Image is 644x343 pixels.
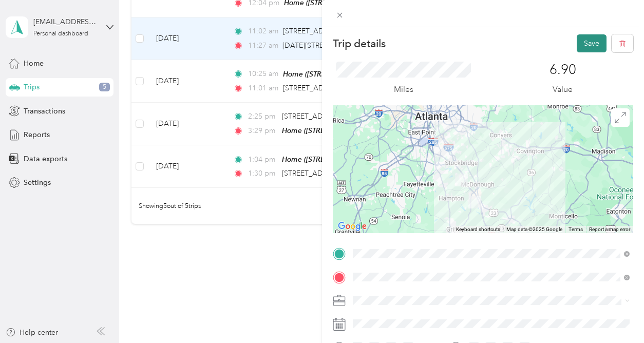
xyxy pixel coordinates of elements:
[553,83,573,96] p: Value
[577,34,607,52] button: Save
[335,220,369,233] a: Open this area in Google Maps (opens a new window)
[550,62,576,78] p: 6.90
[506,226,562,232] span: Map data ©2025 Google
[456,226,500,233] button: Keyboard shortcuts
[394,83,413,96] p: Miles
[589,226,630,232] a: Report a map error
[569,226,583,232] a: Terms (opens in new tab)
[333,36,386,51] p: Trip details
[586,285,644,343] iframe: Everlance-gr Chat Button Frame
[335,220,369,233] img: Google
